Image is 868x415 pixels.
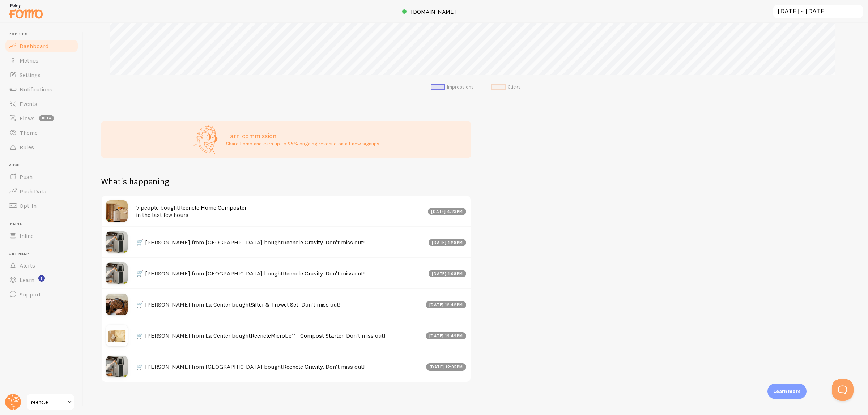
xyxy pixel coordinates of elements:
a: Push [4,170,79,184]
a: Events [4,97,79,111]
span: Notifications [20,86,52,93]
h3: Earn commission [226,132,379,140]
a: Reencle Gravity [283,239,323,246]
span: Push Data [20,188,47,195]
div: [DATE] 12:05pm [426,363,466,371]
span: Push [9,163,79,168]
p: Learn more [773,388,801,395]
span: Support [20,291,41,298]
a: Theme [4,125,79,140]
h4: 🛒 [PERSON_NAME] from [GEOGRAPHIC_DATA] bought . Don't miss out! [136,270,424,277]
span: Alerts [20,262,35,269]
span: Opt-In [20,202,37,209]
span: Theme [20,129,38,136]
h4: 7 people bought in the last few hours [136,204,424,219]
a: Reencle Gravity [283,363,323,370]
a: Sifter & Trowel Set [251,301,298,308]
span: Flows [20,115,35,122]
li: Impressions [431,84,474,90]
h4: 🛒 [PERSON_NAME] from La Center bought . Don't miss out! [136,301,421,308]
a: reencle [26,393,75,411]
div: [DATE] 12:42pm [426,332,466,339]
span: Push [20,173,33,180]
span: Metrics [20,57,38,64]
span: Events [20,100,37,107]
div: [DATE] 1:08pm [429,270,467,277]
a: Alerts [4,258,79,273]
div: [DATE] 1:28pm [429,239,467,246]
a: Reencle Home Composter [179,204,247,211]
a: ReencleMicrobe™ : Compost Starter [251,332,343,339]
iframe: Help Scout Beacon - Open [832,379,854,401]
span: reencle [31,398,65,406]
span: Dashboard [20,42,48,50]
h4: 🛒 [PERSON_NAME] from La Center bought . Don't miss out! [136,332,421,339]
h4: 🛒 [PERSON_NAME] from [GEOGRAPHIC_DATA] bought . Don't miss out! [136,239,424,246]
div: [DATE] 4:23pm [428,208,467,215]
span: Pop-ups [9,32,79,37]
a: Settings [4,68,79,82]
a: Reencle Gravity [283,270,323,277]
p: Share Fomo and earn up to 25% ongoing revenue on all new signups [226,140,379,147]
li: Clicks [491,84,521,90]
span: Inline [20,232,34,239]
span: Settings [20,71,41,78]
span: Learn [20,276,34,283]
a: Inline [4,228,79,243]
a: Rules [4,140,79,154]
a: Opt-In [4,198,79,213]
a: Learn [4,273,79,287]
a: Notifications [4,82,79,97]
a: Push Data [4,184,79,198]
span: Get Help [9,252,79,256]
a: Metrics [4,53,79,68]
span: beta [39,115,54,121]
h4: 🛒 [PERSON_NAME] from [GEOGRAPHIC_DATA] bought . Don't miss out! [136,363,422,371]
a: Flows beta [4,111,79,125]
a: Dashboard [4,39,79,53]
h2: What's happening [101,176,169,187]
div: [DATE] 12:42pm [426,301,466,308]
a: Support [4,287,79,301]
div: Learn more [767,384,807,399]
span: Rules [20,144,34,151]
svg: <p>Watch New Feature Tutorials!</p> [38,275,45,282]
span: Inline [9,222,79,226]
img: fomo-relay-logo-orange.svg [8,2,44,20]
